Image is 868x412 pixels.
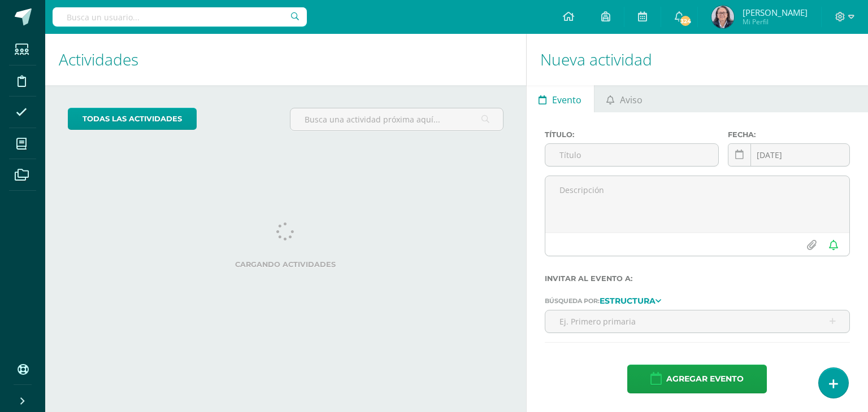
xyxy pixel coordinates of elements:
[59,34,513,85] h1: Actividades
[728,130,850,139] label: Fecha:
[600,296,656,306] strong: Estructura
[711,6,734,28] img: 9a051294a574a26ca402aef8cdce5e7f.png
[527,85,594,112] a: Evento
[545,297,600,305] span: Búsqueda por:
[728,144,849,166] input: Fecha de entrega
[743,17,808,27] span: Mi Perfil
[290,108,502,130] input: Busca una actividad próxima aquí...
[545,274,850,283] label: Invitar al evento a:
[53,7,307,27] input: Busca un usuario...
[540,34,854,85] h1: Nueva actividad
[627,365,767,393] button: Agregar evento
[600,296,661,304] a: Estructura
[620,86,643,113] span: Aviso
[666,365,744,393] span: Agregar evento
[545,310,849,332] input: Ej. Primero primaria
[679,15,692,27] span: 324
[68,260,504,269] label: Cargando actividades
[743,7,808,18] span: [PERSON_NAME]
[594,85,655,112] a: Aviso
[545,130,719,139] label: Título:
[552,86,581,113] span: Evento
[68,108,197,130] a: todas las Actividades
[545,144,719,166] input: Título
